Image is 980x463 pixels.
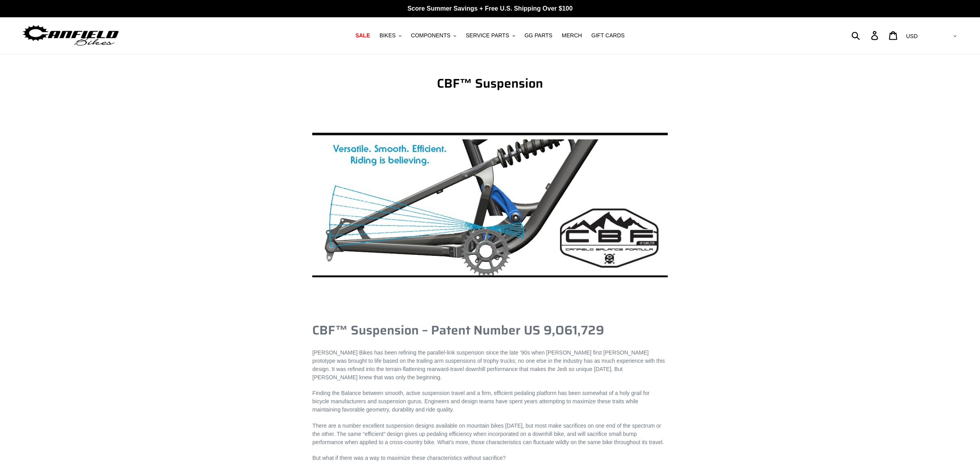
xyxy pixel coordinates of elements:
button: SERVICE PARTS [462,30,519,41]
h1: CBF™ Suspension – Patent Number US 9,O61,729 [312,323,667,338]
span: GG PARTS [525,32,553,39]
img: Canfield Bikes [22,23,120,48]
h1: CBF™ Suspension [312,76,667,91]
span: SERVICE PARTS [466,32,509,39]
button: COMPONENTS [407,30,460,41]
button: BIKES [376,30,405,41]
p: There are a number excellent suspension designs available on mountain bikes [DATE], but most make... [312,422,667,446]
a: GIFT CARDS [588,30,629,41]
a: GG PARTS [521,30,556,41]
input: Search [856,27,876,44]
span: COMPONENTS [411,32,450,39]
p: Finding the Balance between smooth, active suspension travel and a firm, efficient pedaling platf... [312,389,667,414]
p: But what if there was a way to maximize these characteristics without sacrifice? [312,454,667,462]
span: BIKES [379,32,396,39]
span: MERCH [562,32,582,39]
span: GIFT CARDS [591,32,625,39]
a: SALE [352,30,374,41]
span: SALE [356,32,370,39]
p: [PERSON_NAME] Bikes has been refining the parallel-link suspension since the late ’90s when [PERS... [312,349,667,382]
a: MERCH [558,30,586,41]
